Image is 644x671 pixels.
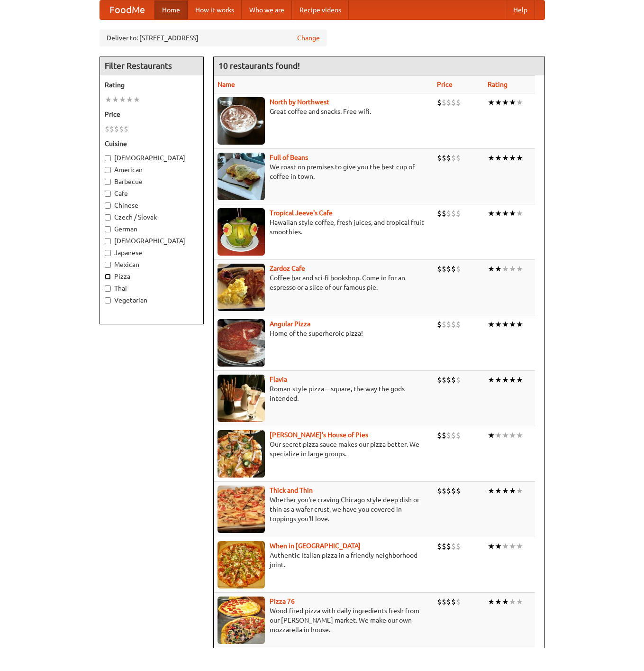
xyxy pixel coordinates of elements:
li: ★ [488,430,495,441]
ng-pluralize: 10 restaurants found! [218,61,300,70]
li: $ [446,541,451,552]
h5: Rating [105,80,199,90]
li: $ [456,541,461,552]
li: $ [446,97,451,108]
input: Mexican [105,262,111,268]
p: Whether you're craving Chicago-style deep dish or thin as a wafer crust, we have you covered in t... [218,495,430,524]
a: Recipe videos [292,0,349,19]
li: ★ [126,94,133,105]
a: Flavia [270,376,287,383]
img: zardoz.jpg [218,264,265,311]
li: ★ [502,153,509,163]
li: $ [456,597,461,607]
li: ★ [502,208,509,219]
a: FoodMe [100,0,154,19]
li: ★ [488,153,495,163]
li: $ [442,264,446,274]
li: ★ [516,597,523,607]
li: $ [442,153,446,163]
label: Japanese [105,248,199,257]
li: ★ [509,486,516,496]
label: Thai [105,284,199,293]
li: $ [446,319,451,330]
b: Tropical Jeeve's Cafe [270,209,333,217]
li: ★ [516,541,523,552]
a: Price [437,81,453,88]
li: ★ [105,94,112,105]
label: [DEMOGRAPHIC_DATA] [105,236,199,246]
li: $ [446,597,451,607]
li: ★ [495,375,502,385]
li: ★ [509,153,516,163]
img: wheninrome.jpg [218,541,265,588]
li: $ [446,153,451,163]
li: $ [437,486,442,496]
li: ★ [509,597,516,607]
li: $ [451,597,456,607]
li: $ [451,430,456,441]
li: $ [451,208,456,219]
li: ★ [509,319,516,330]
li: $ [442,319,446,330]
li: ★ [502,597,509,607]
li: $ [442,208,446,219]
img: jeeves.jpg [218,208,265,256]
li: ★ [502,541,509,552]
label: Pizza [105,272,199,281]
li: ★ [495,97,502,108]
b: Pizza 76 [270,597,295,605]
h5: Cuisine [105,139,199,148]
li: $ [456,375,461,385]
li: $ [446,264,451,274]
li: $ [442,541,446,552]
p: Wood-fired pizza with daily ingredients fresh from our [PERSON_NAME] market. We make our own mozz... [218,606,430,634]
li: $ [442,597,446,607]
li: $ [456,430,461,441]
p: Roman-style pizza -- square, the way the gods intended. [218,384,430,403]
img: north.jpg [218,97,265,145]
li: ★ [502,264,509,274]
li: $ [451,153,456,163]
li: ★ [516,486,523,496]
li: ★ [133,94,140,105]
a: How it works [188,0,242,19]
input: German [105,226,111,232]
a: Change [297,33,320,43]
a: North by Northwest [270,98,329,106]
li: ★ [509,97,516,108]
li: ★ [516,153,523,163]
li: $ [119,124,124,134]
li: ★ [495,541,502,552]
li: ★ [502,430,509,441]
li: $ [437,208,442,219]
li: ★ [488,264,495,274]
a: Rating [488,81,508,88]
img: angular.jpg [218,319,265,367]
li: $ [437,153,442,163]
li: ★ [516,430,523,441]
li: $ [437,597,442,607]
li: $ [456,319,461,330]
li: ★ [112,94,119,105]
label: Mexican [105,260,199,269]
img: pizza76.jpg [218,597,265,644]
li: ★ [495,486,502,496]
a: Full of Beans [270,154,308,161]
li: $ [109,124,114,134]
li: ★ [488,597,495,607]
input: Cafe [105,191,111,197]
li: $ [437,264,442,274]
input: Japanese [105,250,111,256]
li: $ [456,208,461,219]
p: Authentic Italian pizza in a friendly neighborhood joint. [218,551,430,570]
img: thick.jpg [218,486,265,533]
a: Who we are [242,0,292,19]
label: Czech / Slovak [105,212,199,222]
li: ★ [488,541,495,552]
img: luigis.jpg [218,430,265,478]
p: Our secret pizza sauce makes our pizza better. We specialize in large groups. [218,440,430,459]
li: $ [456,97,461,108]
li: ★ [509,375,516,385]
